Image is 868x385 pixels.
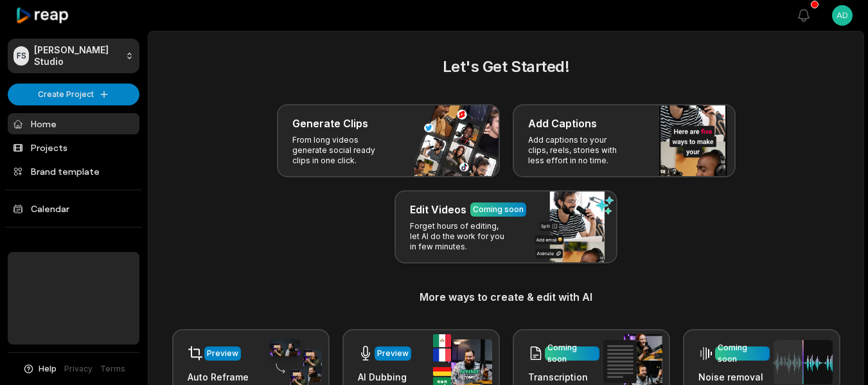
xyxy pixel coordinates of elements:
[8,113,139,134] a: Home
[774,340,833,384] img: noise_removal.png
[8,137,139,158] a: Projects
[8,198,139,219] a: Calendar
[410,221,509,252] p: Forget hours of editing, let AI do the work for you in few minutes.
[292,116,368,131] h3: Generate Clips
[188,370,249,384] h3: Auto Reframe
[8,161,139,182] a: Brand template
[528,116,597,131] h3: Add Captions
[64,363,93,375] a: Privacy
[22,363,57,375] button: Help
[410,202,466,217] h3: Edit Videos
[528,135,628,166] p: Add captions to your clips, reels, stories with less effort in no time.
[164,289,848,305] h3: More ways to create & edit with AI
[358,370,411,384] h3: AI Dubbing
[8,84,139,105] button: Create Project
[13,46,29,66] div: FS
[292,135,392,166] p: From long videos generate social ready clips in one click.
[164,55,848,78] h2: Let's Get Started!
[718,342,767,365] div: Coming soon
[207,348,238,359] div: Preview
[547,342,597,365] div: Coming soon
[100,363,125,375] a: Terms
[377,348,409,359] div: Preview
[698,370,770,384] h3: Noise removal
[528,370,599,384] h3: Transcription
[39,363,57,375] span: Help
[473,204,524,215] div: Coming soon
[34,44,120,67] p: [PERSON_NAME] Studio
